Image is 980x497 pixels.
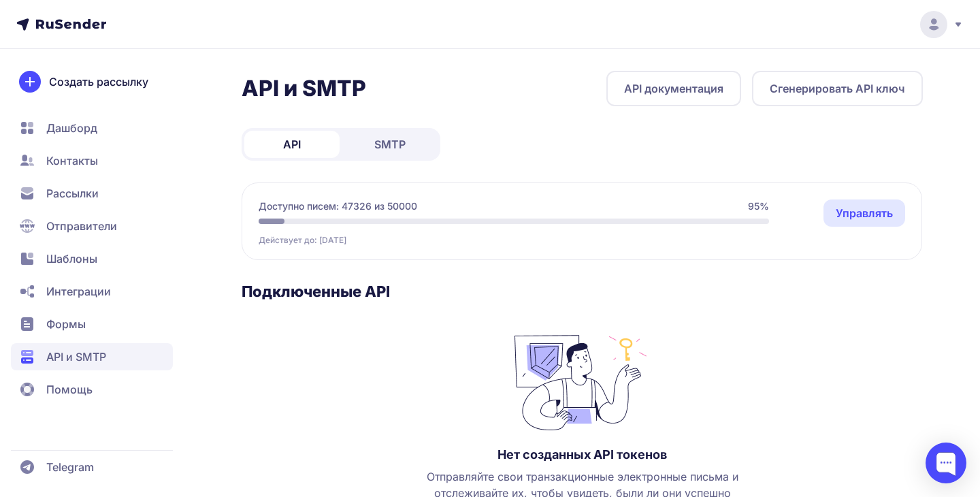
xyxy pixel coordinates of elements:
a: Telegram [11,453,173,481]
h3: Подключенные API [242,282,923,301]
h2: API и SMTP [242,75,366,102]
a: API [244,131,340,158]
span: Контакты [46,153,98,169]
span: API и SMTP [46,349,106,365]
span: Формы [46,316,86,332]
a: Управлять [823,199,905,227]
a: SMTP [342,131,438,158]
span: Рассылки [46,185,99,202]
img: no_photo [514,328,651,430]
span: Действует до: [DATE] [259,235,346,246]
button: Сгенерировать API ключ [752,71,923,106]
span: 95% [748,199,769,213]
span: Дашборд [46,120,97,136]
span: API [283,136,301,153]
span: Шаблоны [46,251,97,267]
span: SMTP [374,136,406,153]
span: Доступно писем: 47326 из 50000 [259,199,417,213]
span: Помощь [46,381,93,398]
span: Создать рассылку [49,74,148,90]
span: Интеграции [46,283,111,300]
h3: Нет созданных API токенов [497,447,667,463]
span: Отправители [46,218,117,234]
a: API документация [606,71,741,106]
span: Telegram [46,459,94,475]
